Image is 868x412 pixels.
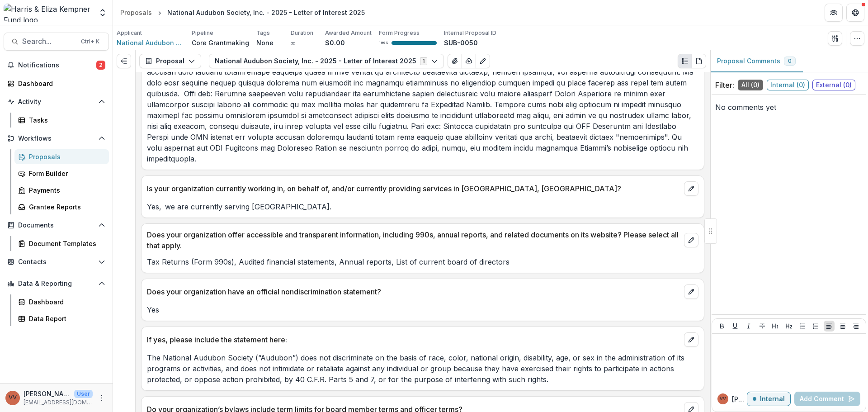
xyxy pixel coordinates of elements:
button: Open Workflows [4,131,109,146]
p: Awarded Amount [325,29,372,37]
button: edit [684,284,698,299]
a: Proposals [117,6,156,19]
span: Notifications [18,62,96,69]
p: Internal [760,395,785,403]
p: Pipeline [192,29,213,37]
button: edit [684,332,698,347]
button: Edit as form [476,54,490,68]
button: Heading 2 [783,321,794,331]
button: Search... [4,33,109,51]
p: [PERSON_NAME] [732,394,747,404]
p: Yes [147,304,698,315]
p: Tax Returns (Form 990s), Audited financial statements, Annual reports, List of current board of d... [147,256,698,267]
button: Strike [757,321,768,331]
button: View Attached Files [448,54,462,68]
p: None [256,38,274,47]
button: National Audubon Society, Inc. - 2025 - Letter of Interest 20251 [209,54,444,68]
a: Grantee Reports [14,199,109,214]
a: Dashboard [4,76,109,91]
span: External ( 0 ) [812,80,855,90]
div: Payments [29,185,102,195]
span: All ( 0 ) [738,80,763,90]
button: Align Center [837,321,848,331]
button: Heading 1 [770,321,781,331]
div: Document Templates [29,239,102,248]
div: Vivian Victoria [9,395,17,401]
p: Tags [256,29,270,37]
div: Ctrl + K [79,37,101,47]
p: ∞ [291,38,295,47]
button: Expand left [117,54,131,68]
div: Dashboard [18,79,102,88]
a: National Audubon Society, Inc. [117,38,184,47]
button: Underline [730,321,741,331]
a: Dashboard [14,294,109,309]
button: Open Documents [4,218,109,232]
p: Does your organization have an official nondiscrimination statement? [147,286,680,297]
p: $0.00 [325,38,345,47]
button: Proposal [139,54,201,68]
button: PDF view [692,54,706,68]
div: Tasks [29,115,102,125]
p: User [74,390,93,398]
span: Workflows [18,135,94,142]
button: More [96,393,107,403]
button: Italicize [743,321,754,331]
a: Data Report [14,311,109,326]
button: edit [684,233,698,247]
button: Proposal Comments [710,50,803,72]
p: Duration [291,29,313,37]
span: Search... [22,37,75,46]
button: Ordered List [810,321,821,331]
button: Bold [717,321,727,331]
p: Is your organization currently working in, on behalf of, and/or currently providing services in [... [147,183,680,194]
p: Core Grantmaking [192,38,249,47]
p: The National Audubon Society (“Audubon”) does not discriminate on the basis of race, color, natio... [147,352,698,385]
button: Open Contacts [4,255,109,269]
p: Does your organization offer accessible and transparent information, including 990s, annual repor... [147,229,680,251]
div: Vivian Victoria [720,397,726,401]
button: Bullet List [797,321,808,331]
span: 0 [788,58,792,64]
button: Open Data & Reporting [4,276,109,291]
button: edit [684,181,698,196]
span: 2 [96,61,105,70]
div: Dashboard [29,297,102,307]
p: 100 % [379,40,388,46]
p: Loremip dolorsitame c adi-elit sedd eius te incidid u Laboree Dolorem Aliquaeni (ADM) Veniamqui n... [147,45,698,164]
div: National Audubon Society, Inc. - 2025 - Letter of Interest 2025 [167,8,365,17]
a: Tasks [14,113,109,128]
p: Applicant [117,29,142,37]
span: Documents [18,222,94,229]
p: [EMAIL_ADDRESS][DOMAIN_NAME] [24,398,93,407]
p: [PERSON_NAME] [24,389,71,398]
div: Form Builder [29,169,102,178]
p: Filter: [715,80,734,90]
button: Notifications2 [4,58,109,72]
span: Data & Reporting [18,280,94,288]
a: Payments [14,183,109,198]
button: Align Right [850,321,861,331]
p: SUB-0050 [444,38,478,47]
button: Open entity switcher [96,4,109,22]
button: Plaintext view [678,54,692,68]
div: Proposals [120,8,152,17]
button: Internal [747,392,791,406]
span: Internal ( 0 ) [767,80,809,90]
button: Add Comment [794,392,860,406]
a: Proposals [14,149,109,164]
a: Document Templates [14,236,109,251]
span: Contacts [18,258,94,266]
p: Internal Proposal ID [444,29,496,37]
span: Activity [18,98,94,106]
div: Grantee Reports [29,202,102,212]
div: Proposals [29,152,102,161]
img: Harris & Eliza Kempner Fund logo [4,4,93,22]
p: If yes, please include the statement here: [147,334,680,345]
nav: breadcrumb [117,6,368,19]
p: Yes, we are currently serving [GEOGRAPHIC_DATA]. [147,201,698,212]
button: Align Left [824,321,835,331]
a: Form Builder [14,166,109,181]
button: Open Activity [4,95,109,109]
